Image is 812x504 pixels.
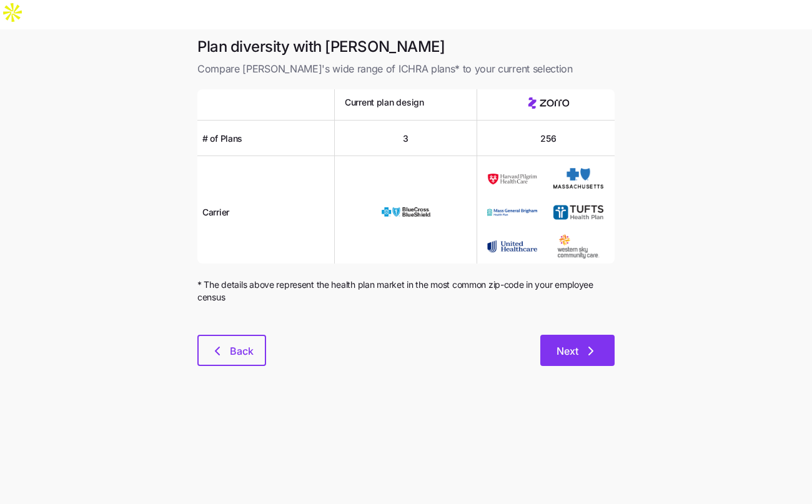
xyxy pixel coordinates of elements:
[487,234,537,258] img: Carrier
[487,200,537,224] img: Carrier
[553,234,603,258] img: Carrier
[202,206,229,219] span: Carrier
[540,335,615,366] button: Next
[197,37,615,56] h1: Plan diversity with [PERSON_NAME]
[345,96,424,109] span: Current plan design
[202,132,242,145] span: # of Plans
[230,343,254,358] span: Back
[553,166,603,190] img: Carrier
[557,343,578,358] span: Next
[553,200,603,224] img: Carrier
[197,279,615,304] span: * The details above represent the health plan market in the most common zip-code in your employee...
[540,132,556,145] span: 256
[197,61,615,77] span: Compare [PERSON_NAME]'s wide range of ICHRA plans* to your current selection
[381,200,431,224] img: Carrier
[197,335,266,366] button: Back
[403,132,408,145] span: 3
[487,166,537,190] img: Carrier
